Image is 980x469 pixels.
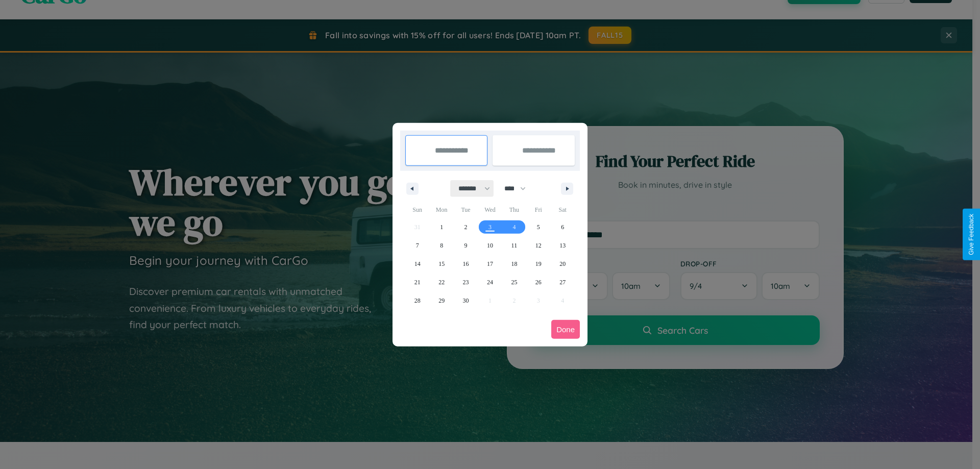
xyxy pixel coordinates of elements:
button: 4 [502,218,526,236]
span: 29 [438,291,445,310]
span: Mon [429,202,453,218]
button: 9 [454,236,478,255]
button: 1 [429,218,453,236]
button: 16 [454,255,478,273]
span: 16 [463,255,469,273]
span: 13 [559,236,566,255]
button: 17 [478,255,502,273]
span: 17 [487,255,493,273]
button: 6 [551,218,575,236]
button: 12 [526,236,550,255]
div: Give Feedback [968,214,975,255]
button: 15 [429,255,453,273]
span: 2 [464,218,468,236]
span: 20 [559,255,566,273]
span: Thu [502,202,526,218]
span: 24 [487,273,493,291]
span: 26 [535,273,542,291]
span: 27 [559,273,566,291]
span: 6 [561,218,564,236]
span: 1 [440,218,443,236]
button: 11 [502,236,526,255]
span: 19 [535,255,542,273]
button: 24 [478,273,502,291]
span: Sun [405,202,429,218]
span: 9 [464,236,468,255]
button: 8 [429,236,453,255]
span: 30 [463,291,469,310]
button: 26 [526,273,550,291]
span: 3 [488,218,492,236]
span: 11 [511,236,518,255]
button: 5 [526,218,550,236]
button: 25 [502,273,526,291]
button: 18 [502,255,526,273]
span: Wed [478,202,502,218]
button: Done [551,320,580,339]
span: 23 [463,273,469,291]
button: 19 [526,255,550,273]
button: 13 [551,236,575,255]
span: Sat [551,202,575,218]
span: Tue [454,202,478,218]
button: 20 [551,255,575,273]
button: 29 [429,291,453,310]
span: 15 [438,255,445,273]
span: 25 [511,273,517,291]
span: 8 [440,236,443,255]
button: 2 [454,218,478,236]
span: 18 [511,255,517,273]
button: 23 [454,273,478,291]
span: 7 [416,236,419,255]
span: 5 [537,218,540,236]
button: 3 [478,218,502,236]
span: 14 [414,255,421,273]
span: 21 [414,273,421,291]
button: 22 [429,273,453,291]
button: 27 [551,273,575,291]
span: Fri [526,202,550,218]
span: 22 [438,273,445,291]
button: 10 [478,236,502,255]
button: 14 [405,255,429,273]
button: 7 [405,236,429,255]
span: 10 [487,236,493,255]
span: 28 [414,291,421,310]
button: 30 [454,291,478,310]
button: 28 [405,291,429,310]
span: 12 [535,236,542,255]
button: 21 [405,273,429,291]
span: 4 [512,218,516,236]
